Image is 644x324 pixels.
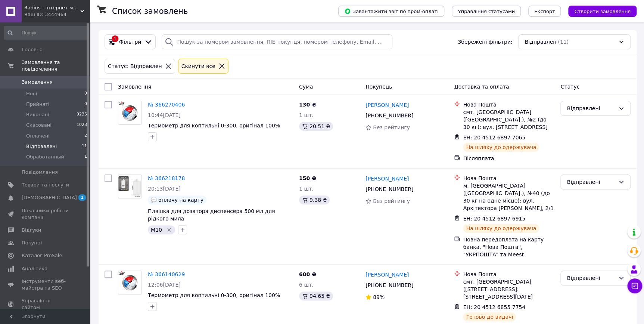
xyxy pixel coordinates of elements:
[112,7,188,16] h1: Список замовлень
[148,175,185,181] a: № 366218178
[26,101,49,108] span: Прийняті
[148,292,280,298] a: Термометр для коптильні 0-300, оригінал 100%
[373,198,410,204] span: Без рейтингу
[365,282,413,288] span: [PHONE_NUMBER]
[22,227,41,234] span: Відгуки
[525,38,556,46] span: Відправлен
[458,9,515,14] span: Управління статусами
[162,34,392,49] input: Пошук за номером замовлення, ПІБ покупця, номером телефону, Email, номером накладної
[22,194,77,201] span: [DEMOGRAPHIC_DATA]
[561,8,637,14] a: Створити замовлення
[463,143,539,152] div: На шляху до одержувача
[344,8,438,15] span: Завантажити звіт по пром-оплаті
[463,224,539,233] div: На шляху до одержувача
[365,112,413,118] span: [PHONE_NUMBER]
[148,123,280,129] a: Термометр для коптильні 0-300, оригінал 100%
[299,282,314,288] span: 6 шт.
[299,186,314,192] span: 1 шт.
[119,38,141,46] span: Фільтри
[148,282,181,288] span: 12:06[DATE]
[148,271,185,277] a: № 366140629
[22,297,69,311] span: Управління сайтом
[365,175,409,182] a: [PERSON_NAME]
[365,101,409,109] a: [PERSON_NAME]
[118,84,151,90] span: Замовлення
[463,312,516,321] div: Готово до видачі
[26,122,52,129] span: Скасовані
[26,133,50,139] span: Оплачені
[26,90,37,97] span: Нові
[463,108,554,131] div: смт. [GEOGRAPHIC_DATA] ([GEOGRAPHIC_DATA].), №2 (до 30 кг): вул. [STREET_ADDRESS]
[558,39,569,45] span: (11)
[148,102,185,108] a: № 366270406
[568,6,637,17] button: Створити замовлення
[26,111,49,118] span: Виконані
[22,207,69,221] span: Показники роботи компанії
[567,178,615,186] div: Відправлені
[454,84,509,90] span: Доставка та оплата
[560,84,579,90] span: Статус
[365,271,409,278] a: [PERSON_NAME]
[22,278,69,291] span: Інструменти веб-майстра та SEO
[299,175,316,181] span: 150 ₴
[373,294,385,300] span: 89%
[148,112,181,118] span: 10:44[DATE]
[84,154,87,160] span: 1
[299,102,316,108] span: 130 ₴
[463,236,554,258] div: Повна передоплата на карту банка. "Нова Пошта", "УКРПОШТА" та Meest
[534,9,555,14] span: Експорт
[118,101,142,125] a: Фото товару
[299,271,316,277] span: 600 ₴
[118,175,142,198] a: Фото товару
[567,104,615,112] div: Відправлені
[627,278,642,293] button: Чат з покупцем
[299,291,333,300] div: 94.65 ₴
[463,216,525,222] span: ЕН: 20 4512 6897 6915
[463,278,554,300] div: смт. [GEOGRAPHIC_DATA] ([STREET_ADDRESS]: [STREET_ADDRESS][DATE]
[151,227,162,233] span: М10
[365,186,413,192] span: [PHONE_NUMBER]
[118,101,141,124] img: Фото товару
[106,62,164,70] div: Статус: Відправлен
[299,195,330,204] div: 9.38 ₴
[574,9,631,14] span: Створити замовлення
[26,154,64,160] span: Обработанный
[24,4,80,11] span: Radius - інтернет магазин.
[84,101,87,108] span: 0
[180,62,217,70] div: Cкинути все
[4,26,88,40] input: Пошук
[148,186,181,192] span: 20:13[DATE]
[84,90,87,97] span: 0
[118,176,141,197] img: Фото товару
[22,79,53,86] span: Замовлення
[77,122,87,129] span: 1023
[463,155,554,162] div: Післяплата
[463,175,554,182] div: Нова Пошта
[528,6,561,17] button: Експорт
[567,274,615,282] div: Відправлені
[365,84,392,90] span: Покупець
[299,122,333,131] div: 20.51 ₴
[166,227,172,233] svg: Видалити мітку
[151,197,157,203] img: :speech_balloon:
[84,133,87,139] span: 2
[22,59,90,72] span: Замовлення та повідомлення
[22,265,47,272] span: Аналітика
[373,124,410,130] span: Без рейтингу
[77,111,87,118] span: 9235
[22,169,58,176] span: Повідомлення
[24,11,90,18] div: Ваш ID: 3444964
[463,135,525,141] span: ЕН: 20 4512 6897 7065
[299,84,313,90] span: Cума
[463,182,554,212] div: м. [GEOGRAPHIC_DATA] ([GEOGRAPHIC_DATA].), №40 (до 30 кг на одне місце): вул. Архітектора [PERSON...
[148,208,275,222] a: Пляшка для дозатора диспенсера 500 мл для рідкого мила
[26,143,57,150] span: Відправлені
[82,143,87,150] span: 11
[118,271,142,294] a: Фото товару
[22,252,62,259] span: Каталог ProSale
[338,6,444,17] button: Завантажити звіт по пром-оплаті
[22,182,69,188] span: Товари та послуги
